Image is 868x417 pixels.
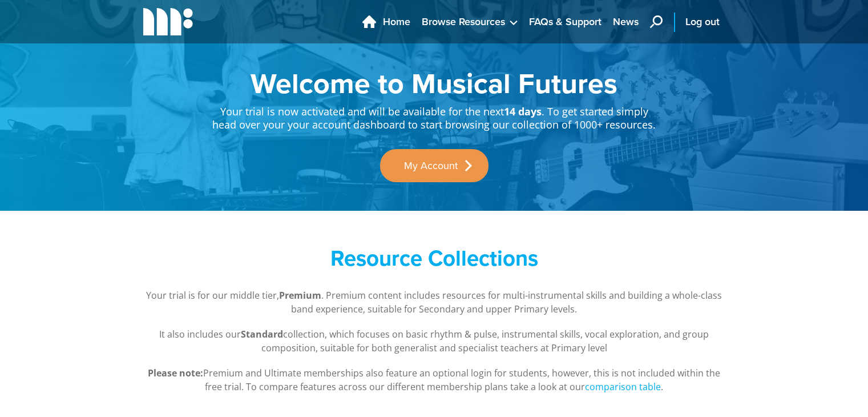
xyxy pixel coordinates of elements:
[148,367,203,379] strong: Please note:
[529,14,601,30] span: FAQs & Support
[279,289,321,302] strong: Premium
[585,380,661,394] a: comparison table
[613,14,639,30] span: News
[212,245,657,271] h2: Resource Collections
[380,149,488,182] a: My Account
[212,97,657,132] p: Your trial is now activated and will be available for the next . To get started simply head over ...
[241,328,283,340] strong: Standard
[143,366,725,394] p: Premium and Ultimate memberships also feature an optional login for students, however, this is no...
[383,14,410,30] span: Home
[685,14,720,30] span: Log out
[212,69,657,97] h1: Welcome to Musical Futures
[143,327,725,355] p: It also includes our collection, which focuses on basic rhythm & pulse, instrumental skills, voca...
[143,288,725,316] p: Your trial is for our middle tier, . Premium content includes resources for multi-instrumental sk...
[504,105,542,118] strong: 14 days
[422,14,505,30] span: Browse Resources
